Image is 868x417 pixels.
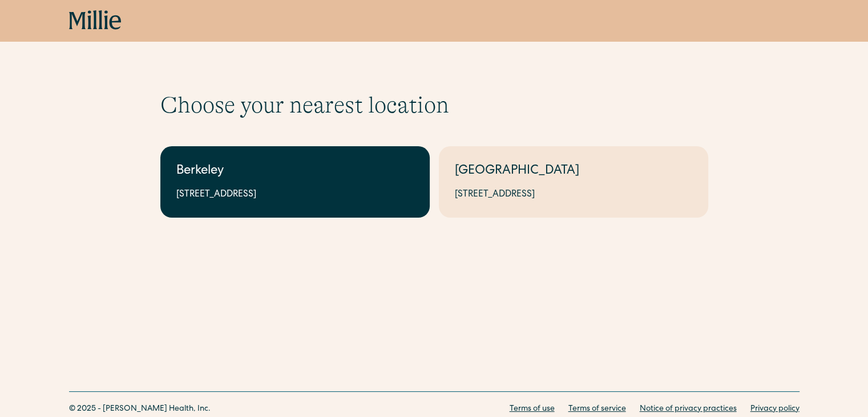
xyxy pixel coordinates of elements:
a: [GEOGRAPHIC_DATA][STREET_ADDRESS] [439,146,708,218]
div: [STREET_ADDRESS] [455,188,692,202]
h1: Choose your nearest location [160,91,708,119]
div: [STREET_ADDRESS] [176,188,414,202]
div: © 2025 - [PERSON_NAME] Health, Inc. [69,403,211,415]
div: Berkeley [176,162,414,181]
a: Terms of service [568,403,626,415]
a: Privacy policy [750,403,800,415]
a: Notice of privacy practices [640,403,737,415]
a: Berkeley[STREET_ADDRESS] [160,146,430,218]
a: Terms of use [510,403,555,415]
a: home [69,10,122,31]
div: [GEOGRAPHIC_DATA] [455,162,692,181]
